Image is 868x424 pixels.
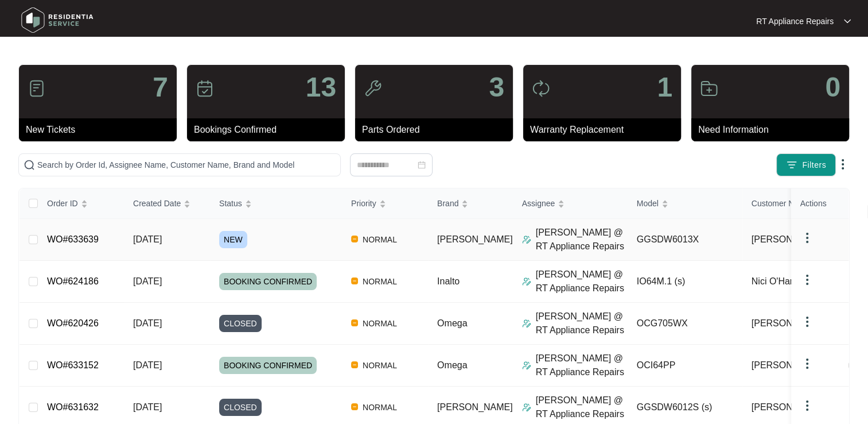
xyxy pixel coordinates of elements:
img: icon [196,79,214,98]
p: Bookings Confirmed [194,123,345,137]
img: Assigner Icon [522,235,531,244]
img: dropdown arrow [800,357,814,371]
span: NORMAL [358,359,402,372]
p: [PERSON_NAME] @ RT Appliance Repairs [536,226,628,253]
img: Vercel Logo [351,277,358,284]
span: [PERSON_NAME] [752,317,827,330]
span: Model [637,197,659,210]
img: residentia service logo [17,3,98,37]
p: [PERSON_NAME] @ RT Appliance Repairs [536,352,628,379]
td: OCG705WX [628,303,742,345]
span: [PERSON_NAME] [437,402,513,412]
img: dropdown arrow [800,273,814,287]
a: WO#631632 [47,402,99,412]
p: RT Appliance Repairs [756,16,834,27]
span: Status [219,197,242,210]
span: NEW [219,231,247,248]
th: Brand [428,188,513,219]
th: Model [628,188,742,219]
p: Need Information [698,123,849,137]
span: NORMAL [358,233,402,246]
p: 0 [825,74,840,101]
img: dropdown arrow [800,231,814,245]
img: Assigner Icon [522,319,531,328]
th: Status [210,188,342,219]
img: Assigner Icon [522,361,531,370]
td: OCI64PP [628,345,742,387]
button: filter iconFilters [776,153,836,176]
span: Customer Name [752,197,810,210]
span: NORMAL [358,275,402,288]
img: Vercel Logo [351,403,358,410]
p: New Tickets [26,123,177,137]
th: Order ID [38,188,124,219]
img: icon [364,79,382,98]
span: [PERSON_NAME] [752,233,827,246]
img: icon [700,79,718,98]
span: [PERSON_NAME]... [752,359,835,372]
span: Filters [802,159,826,171]
span: Inalto [437,276,460,286]
span: Omega [437,318,467,328]
span: BOOKING CONFIRMED [219,357,317,374]
input: Search by Order Id, Assignee Name, Customer Name, Brand and Model [37,159,336,171]
td: GGSDW6013X [628,219,742,261]
p: Parts Ordered [362,123,513,137]
img: Vercel Logo [351,361,358,368]
a: WO#633639 [47,234,99,244]
span: [DATE] [133,318,162,328]
p: 3 [489,74,504,101]
span: Assignee [522,197,555,210]
img: Vercel Logo [351,319,358,326]
span: [DATE] [133,276,162,286]
span: Priority [351,197,376,210]
span: [PERSON_NAME] [437,234,513,244]
p: 7 [153,74,168,101]
img: dropdown arrow [836,157,850,171]
span: Created Date [133,197,181,210]
img: icon [532,79,550,98]
a: WO#620426 [47,318,99,328]
span: CLOSED [219,399,262,416]
img: dropdown arrow [800,399,814,413]
span: Omega [437,360,467,370]
img: dropdown arrow [844,18,851,24]
img: search-icon [24,159,35,171]
p: [PERSON_NAME] @ RT Appliance Repairs [536,394,628,421]
span: [DATE] [133,234,162,244]
span: [PERSON_NAME] [752,400,827,414]
p: [PERSON_NAME] @ RT Appliance Repairs [536,268,628,295]
img: filter icon [786,159,797,171]
span: [DATE] [133,402,162,412]
span: BOOKING CONFIRMED [219,273,317,290]
img: icon [28,79,46,98]
img: Assigner Icon [522,277,531,286]
th: Priority [342,188,428,219]
span: CLOSED [219,315,262,332]
p: 13 [306,74,336,101]
span: Order ID [47,197,78,210]
p: [PERSON_NAME] @ RT Appliance Repairs [536,310,628,337]
a: WO#624186 [47,276,99,286]
img: Vercel Logo [351,236,358,242]
img: Assigner Icon [522,403,531,412]
th: Created Date [124,188,210,219]
th: Customer Name [742,188,857,219]
span: NORMAL [358,317,402,330]
a: WO#633152 [47,360,99,370]
span: Nici O'Hara [752,275,798,288]
span: NORMAL [358,400,402,414]
img: dropdown arrow [800,315,814,329]
p: 1 [657,74,672,101]
span: [DATE] [133,360,162,370]
th: Actions [791,188,848,219]
span: Brand [437,197,458,210]
td: IO64M.1 (s) [628,261,742,303]
th: Assignee [513,188,628,219]
p: Warranty Replacement [530,123,681,137]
